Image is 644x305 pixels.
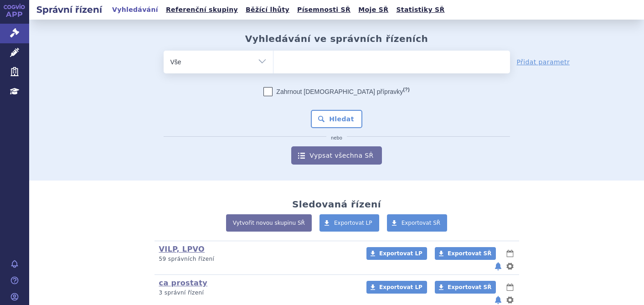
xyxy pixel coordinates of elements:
a: Moje SŘ [355,4,391,16]
p: 59 správních řízení [159,255,355,263]
a: Exportovat SŘ [387,214,448,232]
a: Exportovat SŘ [435,247,496,260]
a: Exportovat SŘ [435,281,496,294]
button: lhůty [505,282,515,293]
a: ca prostaty [159,279,208,287]
a: VILP, LPVO [159,245,205,253]
a: Běžící lhůty [243,4,292,16]
button: lhůty [505,248,515,259]
a: Referenční skupiny [163,4,241,16]
a: Vyhledávání [109,4,161,16]
h2: Správní řízení [29,3,109,16]
a: Přidat parametr [517,57,570,67]
a: Statistiky SŘ [393,4,447,16]
a: Vytvořit novou skupinu SŘ [226,214,312,232]
span: Exportovat LP [334,220,372,226]
span: Exportovat SŘ [402,220,441,226]
button: nastavení [505,261,515,272]
a: Exportovat LP [366,247,427,260]
abbr: (?) [403,87,409,93]
button: notifikace [494,261,503,272]
button: Hledat [311,110,362,128]
p: 3 správní řízení [159,289,355,297]
a: Písemnosti SŘ [294,4,353,16]
a: Exportovat LP [319,214,379,232]
label: Zahrnout [DEMOGRAPHIC_DATA] přípravky [263,87,409,96]
a: Vypsat všechna SŘ [291,146,381,165]
span: Exportovat LP [379,250,422,257]
span: Exportovat SŘ [448,250,491,257]
span: Exportovat SŘ [448,284,491,290]
h2: Vyhledávání ve správních řízeních [245,33,428,44]
a: Exportovat LP [366,281,427,294]
h2: Sledovaná řízení [292,199,381,210]
span: Exportovat LP [379,284,422,290]
i: nebo [326,135,347,141]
